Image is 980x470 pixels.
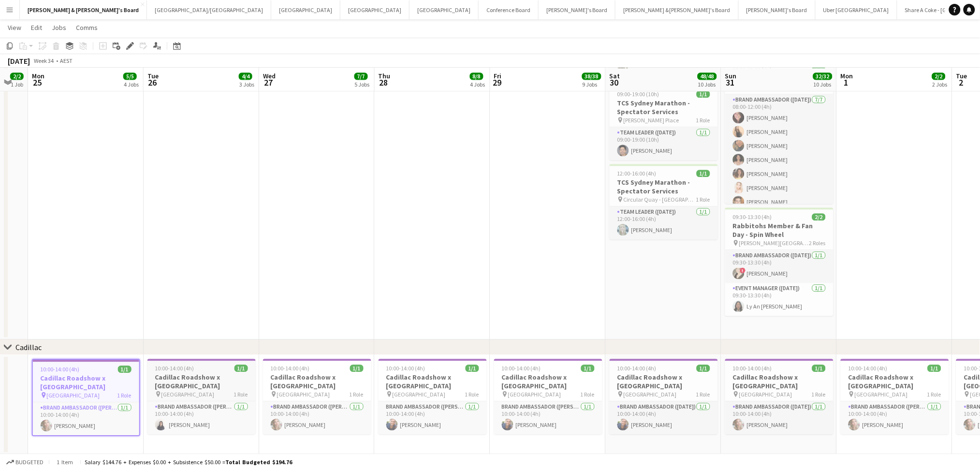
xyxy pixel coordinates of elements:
[379,359,487,434] app-job-card: 10:00-14:00 (4h)1/1Cadillac Roadshow x [GEOGRAPHIC_DATA] [GEOGRAPHIC_DATA]1 RoleBrand Ambassador ...
[147,373,256,390] h3: Cadillac Roadshow x [GEOGRAPHIC_DATA]
[615,0,739,19] button: [PERSON_NAME] & [PERSON_NAME]'s Board
[617,90,659,98] span: 09:00-19:00 (10h)
[733,213,772,220] span: 09:30-13:30 (4h)
[698,73,717,80] span: 48/48
[465,391,479,398] span: 1 Role
[53,458,76,466] span: 1 item
[494,401,602,434] app-card-role: Brand Ambassador ([PERSON_NAME])1/110:00-14:00 (4h)[PERSON_NAME]
[379,401,487,434] app-card-role: Brand Ambassador ([PERSON_NAME])1/110:00-14:00 (4h)[PERSON_NAME]
[928,365,941,372] span: 1/1
[494,373,602,390] h3: Cadillac Roadshow x [GEOGRAPHIC_DATA]
[263,373,371,390] h3: Cadillac Roadshow x [GEOGRAPHIC_DATA]
[583,81,601,88] div: 9 Jobs
[263,401,371,434] app-card-role: Brand Ambassador ([PERSON_NAME])1/110:00-14:00 (4h)[PERSON_NAME]
[610,401,718,434] app-card-role: Brand Ambassador ([DATE])1/110:00-14:00 (4h)[PERSON_NAME]
[725,221,834,239] h3: Rabbitohs Member & Fan Day - Spin Wheel
[502,365,541,372] span: 10:00-14:00 (4h)
[841,401,949,434] app-card-role: Brand Ambassador ([PERSON_NAME])1/110:00-14:00 (4h)[PERSON_NAME]
[494,72,502,80] span: Fri
[624,196,696,203] span: Circular Quay - [GEOGRAPHIC_DATA] - [GEOGRAPHIC_DATA]
[624,117,679,124] span: [PERSON_NAME] Place
[696,117,710,124] span: 1 Role
[956,72,967,80] span: Tue
[479,0,539,19] button: Conference Board
[610,359,718,434] div: 10:00-14:00 (4h)1/1Cadillac Roadshow x [GEOGRAPHIC_DATA] [GEOGRAPHIC_DATA]1 RoleBrand Ambassador ...
[33,402,139,435] app-card-role: Brand Ambassador ([PERSON_NAME])1/110:00-14:00 (4h)[PERSON_NAME]
[933,81,948,88] div: 2 Jobs
[610,99,718,116] h3: TCS Sydney Marathon - Spectator Services
[239,73,252,80] span: 4/4
[15,459,44,466] span: Budgeted
[724,77,737,88] span: 31
[508,391,561,398] span: [GEOGRAPHIC_DATA]
[610,72,620,80] span: Sat
[812,213,826,220] span: 2/2
[927,391,941,398] span: 1 Role
[740,267,746,273] span: !
[813,73,833,80] span: 32/32
[733,365,772,372] span: 10:00-14:00 (4h)
[725,94,834,211] app-card-role: Brand Ambassador ([DATE])7/708:00-12:00 (4h)[PERSON_NAME][PERSON_NAME][PERSON_NAME][PERSON_NAME][...
[855,391,908,398] span: [GEOGRAPHIC_DATA]
[263,359,371,434] app-job-card: 10:00-14:00 (4h)1/1Cadillac Roadshow x [GEOGRAPHIC_DATA] [GEOGRAPHIC_DATA]1 RoleBrand Ambassador ...
[494,359,602,434] app-job-card: 10:00-14:00 (4h)1/1Cadillac Roadshow x [GEOGRAPHIC_DATA] [GEOGRAPHIC_DATA]1 RoleBrand Ambassador ...
[4,21,25,34] a: View
[234,365,248,372] span: 1/1
[52,23,66,32] span: Jobs
[610,85,718,160] div: 09:00-19:00 (10h)1/1TCS Sydney Marathon - Spectator Services [PERSON_NAME] Place1 RoleTeam Leader...
[610,127,718,160] app-card-role: Team Leader ([DATE])1/109:00-19:00 (10h)[PERSON_NAME]
[725,283,834,316] app-card-role: Event Manager ([DATE])1/109:30-13:30 (4h)Ly An [PERSON_NAME]
[379,72,391,80] span: Thu
[239,81,254,88] div: 3 Jobs
[725,373,834,390] h3: Cadillac Roadshow x [GEOGRAPHIC_DATA]
[377,77,391,88] span: 28
[841,373,949,390] h3: Cadillac Roadshow x [GEOGRAPHIC_DATA]
[30,77,44,88] span: 25
[379,373,487,390] h3: Cadillac Roadshow x [GEOGRAPHIC_DATA]
[696,391,710,398] span: 1 Role
[932,73,946,80] span: 2/2
[725,207,834,316] app-job-card: 09:30-13:30 (4h)2/2Rabbitohs Member & Fan Day - Spin Wheel [PERSON_NAME][GEOGRAPHIC_DATA]2 RolesB...
[617,170,657,177] span: 12:00-16:00 (4h)
[350,365,364,372] span: 1/1
[386,365,425,372] span: 10:00-14:00 (4h)
[147,0,271,19] button: [GEOGRAPHIC_DATA]/[GEOGRAPHIC_DATA]
[32,359,140,436] div: 10:00-14:00 (4h)1/1Cadillac Roadshow x [GEOGRAPHIC_DATA] [GEOGRAPHIC_DATA]1 RoleBrand Ambassador ...
[277,391,330,398] span: [GEOGRAPHIC_DATA]
[225,458,292,466] span: Total Budgeted $194.76
[271,0,340,19] button: [GEOGRAPHIC_DATA]
[725,72,737,80] span: Sun
[76,23,98,32] span: Comms
[48,21,70,34] a: Jobs
[608,77,620,88] span: 30
[271,365,310,372] span: 10:00-14:00 (4h)
[725,60,834,204] app-job-card: 08:00-12:00 (4h)8/8Sydney Swans Driver Ave, [GEOGRAPHIC_DATA]2 RolesBrand Ambassador ([DATE])7/70...
[5,457,45,468] button: Budgeted
[739,0,816,19] button: [PERSON_NAME]'s Board
[698,81,717,88] div: 10 Jobs
[839,77,853,88] span: 1
[955,77,967,88] span: 2
[725,401,834,434] app-card-role: Brand Ambassador ([DATE])1/110:00-14:00 (4h)[PERSON_NAME]
[610,206,718,239] app-card-role: Team Leader ([DATE])1/112:00-16:00 (4h)[PERSON_NAME]
[841,359,949,434] app-job-card: 10:00-14:00 (4h)1/1Cadillac Roadshow x [GEOGRAPHIC_DATA] [GEOGRAPHIC_DATA]1 RoleBrand Ambassador ...
[72,21,102,34] a: Comms
[410,0,479,19] button: [GEOGRAPHIC_DATA]
[146,77,159,88] span: 26
[147,72,159,80] span: Tue
[85,458,292,466] div: Salary $144.76 + Expenses $0.00 + Subsistence $50.00 =
[610,164,718,239] app-job-card: 12:00-16:00 (4h)1/1TCS Sydney Marathon - Spectator Services Circular Quay - [GEOGRAPHIC_DATA] - [...
[470,81,485,88] div: 4 Jobs
[8,23,21,32] span: View
[124,81,139,88] div: 4 Jobs
[11,81,23,88] div: 1 Job
[234,391,248,398] span: 1 Role
[812,391,826,398] span: 1 Role
[725,359,834,434] app-job-card: 10:00-14:00 (4h)1/1Cadillac Roadshow x [GEOGRAPHIC_DATA] [GEOGRAPHIC_DATA]1 RoleBrand Ambassador ...
[610,178,718,195] h3: TCS Sydney Marathon - Spectator Services
[739,391,792,398] span: [GEOGRAPHIC_DATA]
[697,365,710,372] span: 1/1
